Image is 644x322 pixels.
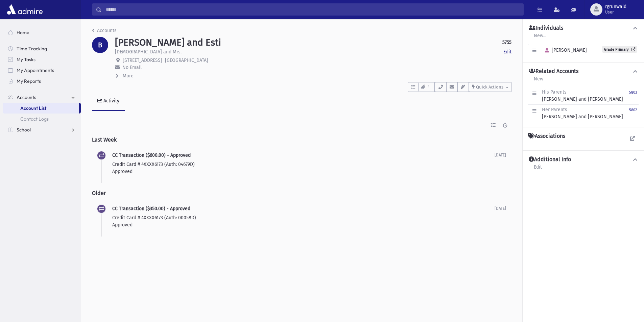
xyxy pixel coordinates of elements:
[605,4,626,9] span: rgrunwald
[3,27,81,38] a: Home
[3,92,81,103] a: Accounts
[528,156,639,163] button: Additional Info
[17,94,36,100] span: Accounts
[17,78,41,84] span: My Reports
[529,68,578,75] h4: Related Accounts
[629,108,637,112] small: 5802
[542,47,587,53] span: [PERSON_NAME]
[112,152,191,158] span: CC Transaction ($600.00) - Approved
[92,37,108,53] div: B
[499,119,511,131] button: Time Span
[20,105,46,111] span: Account List
[3,114,81,124] a: Contact Logs
[602,46,637,53] a: Grade Primary
[115,72,134,79] button: More
[469,82,511,92] button: Quick Actions
[542,89,623,103] div: [PERSON_NAME] and [PERSON_NAME]
[3,43,81,54] a: Time Tracking
[533,32,547,44] a: New...
[92,27,117,37] nav: breadcrumb
[115,37,221,48] h1: [PERSON_NAME] and Esti
[3,54,81,65] a: My Tasks
[17,29,29,35] span: Home
[487,119,499,131] button: Include...
[629,89,637,103] a: 5803
[92,184,511,202] h2: Older
[17,46,47,52] span: Time Tracking
[17,56,35,63] span: My Tasks
[426,84,432,90] span: 1
[529,25,563,32] h4: Individuals
[528,68,639,75] button: Related Accounts
[533,75,544,87] a: New
[17,127,31,133] span: School
[3,76,81,86] a: My Reports
[123,73,134,79] span: More
[3,65,81,76] a: My Appointments
[528,25,639,32] button: Individuals
[476,84,503,90] span: Quick Actions
[115,48,182,55] p: [DEMOGRAPHIC_DATA] and Mrs.
[20,116,49,122] span: Contact Logs
[112,161,495,168] p: Credit Card # 4XXXX6173 (Auth: 04679D)
[17,67,54,73] span: My Appointments
[112,214,495,221] p: Credit Card # 4XXXX6173 (Auth: 00058D)
[629,106,637,120] a: 5802
[102,98,119,104] div: Activity
[418,82,435,92] button: 1
[542,89,567,95] span: His Parents
[92,28,117,33] a: Accounts
[92,92,125,111] a: Activity
[112,168,495,175] p: Approved
[3,124,81,135] a: School
[123,57,162,63] span: [STREET_ADDRESS]
[495,206,506,211] span: [DATE]
[629,90,637,95] small: 5803
[112,221,495,228] p: Approved
[528,133,565,140] h4: Associations
[165,57,208,63] span: [GEOGRAPHIC_DATA]
[3,103,79,114] a: Account List
[529,156,571,163] h4: Additional Info
[112,206,190,212] span: CC Transaction ($350.00) - Approved
[5,3,44,16] img: AdmirePro
[503,48,511,55] a: Edit
[605,9,626,15] span: User
[102,3,523,16] input: Search
[122,65,142,70] span: No Email
[502,39,511,46] strong: 5755
[542,107,567,113] span: Her Parents
[495,153,506,157] span: [DATE]
[533,163,542,175] a: Edit
[542,106,623,120] div: [PERSON_NAME] and [PERSON_NAME]
[92,131,511,148] h2: Last Week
